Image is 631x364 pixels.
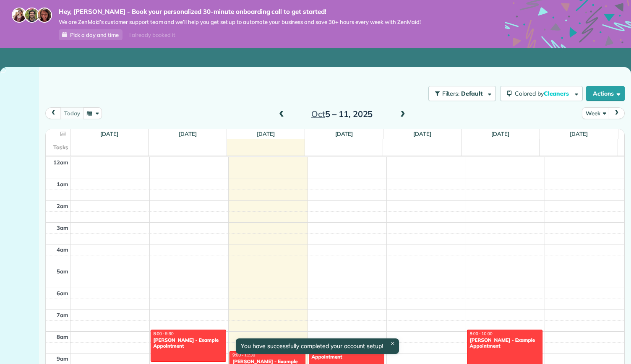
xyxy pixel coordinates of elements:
a: [DATE] [335,130,353,137]
span: 6am [57,290,68,296]
img: michelle-19f622bdf1676172e81f8f8fba1fb50e276960ebfe0243fe18214015130c80e4.jpg [37,8,52,23]
button: Colored byCleaners [500,86,583,101]
div: You have successfully completed your account setup! [236,338,399,354]
span: Filters: [442,90,460,97]
span: 8:00 - 10:00 [470,331,493,336]
button: prev [45,107,61,119]
img: jorge-587dff0eeaa6aab1f244e6dc62b8924c3b6ad411094392a53c71c6c4a576187d.jpg [24,8,39,23]
strong: Hey, [PERSON_NAME] - Book your personalized 30-minute onboarding call to get started! [59,8,421,16]
a: [DATE] [179,130,197,137]
span: 9:00 - 11:30 [232,352,255,358]
span: Default [461,90,483,97]
a: Filters: Default [424,86,496,101]
div: [PERSON_NAME] - Example Appointment [153,337,224,349]
button: Week [582,107,609,119]
span: Oct [311,109,325,119]
span: 9am [57,355,68,362]
button: today [60,107,83,119]
div: [PERSON_NAME] - Example Appointment [469,337,540,349]
span: 2am [57,203,68,209]
a: [DATE] [413,130,431,137]
button: next [609,107,625,119]
a: [DATE] [491,130,509,137]
a: [DATE] [570,130,588,137]
span: 8:00 - 9:30 [154,331,174,336]
span: 7am [57,312,68,318]
span: Pick a day and time [70,31,119,38]
img: maria-72a9807cf96188c08ef61303f053569d2e2a8a1cde33d635c8a3ac13582a053d.jpg [12,8,27,23]
span: Colored by [515,90,572,97]
span: We are ZenMaid’s customer support team and we’ll help you get set up to automate your business an... [59,18,421,26]
button: Actions [586,86,625,101]
span: 8am [57,333,68,340]
span: 12am [53,159,68,166]
a: Pick a day and time [59,29,123,40]
span: 1am [57,181,68,187]
a: [DATE] [257,130,275,137]
h2: 5 – 11, 2025 [289,109,394,119]
span: 4am [57,246,68,253]
span: Cleaners [544,90,571,97]
span: 3am [57,224,68,231]
span: 5am [57,268,68,275]
button: Filters: Default [428,86,496,101]
div: I already booked it [124,30,180,40]
span: Tasks [53,144,68,151]
a: [DATE] [100,130,118,137]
